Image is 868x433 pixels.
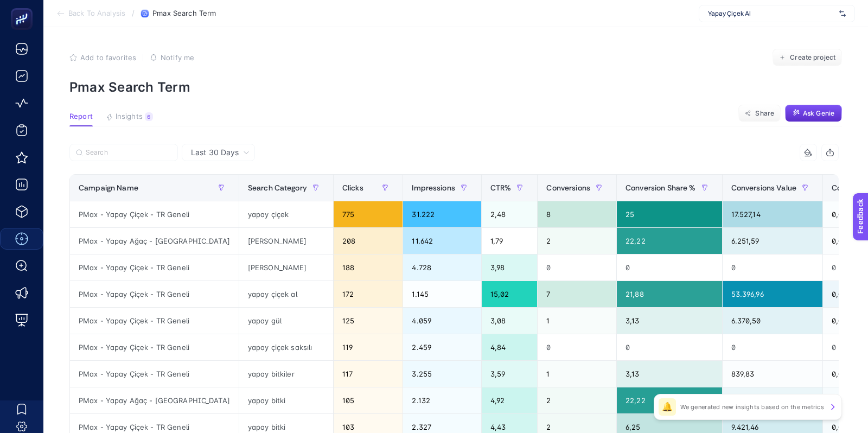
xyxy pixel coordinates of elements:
div: 6.370,50 [723,308,822,334]
span: Insights [116,112,143,121]
div: 4.059 [403,308,481,334]
div: 105 [334,387,403,413]
div: 2 [538,228,616,254]
div: 22,22 [617,387,722,413]
span: Yapay Çiçek Al [708,9,835,18]
div: yapay bitkiler [239,361,333,387]
div: 2 [538,387,616,413]
div: 1 [538,361,616,387]
div: 6 [145,112,153,121]
img: svg%3e [839,8,846,19]
div: [PERSON_NAME] [239,228,333,254]
div: yapay çiçek saksılı [239,334,333,360]
div: yapay bitki [239,387,333,413]
div: 0 [538,254,616,281]
input: Search [86,149,171,157]
span: Impressions [412,183,455,192]
button: Notify me [150,53,194,62]
button: Add to favorites [69,53,136,62]
span: Pmax Search Term [152,9,216,18]
div: PMax - Yapay Çiçek - TR Geneli [70,201,239,227]
div: 22,22 [617,228,722,254]
div: 3,13 [617,308,722,334]
p: Pmax Search Term [69,79,842,95]
div: 1,79 [482,228,538,254]
div: PMax - Yapay Çiçek - TR Geneli [70,361,239,387]
span: Feedback [7,3,41,12]
p: We generated new insights based on the metrics [680,403,824,411]
div: 3,13 [617,361,722,387]
div: 4,84 [482,334,538,360]
button: Ask Genie [785,105,842,122]
span: Back To Analysis [68,9,125,18]
span: Share [755,109,774,118]
div: 3,59 [482,361,538,387]
div: 25 [617,201,722,227]
div: 1 [538,308,616,334]
div: 4.290 [723,387,822,413]
div: 208 [334,228,403,254]
div: 3,98 [482,254,538,281]
div: PMax - Yapay Çiçek - TR Geneli [70,334,239,360]
span: Clicks [342,183,363,192]
div: 0 [617,334,722,360]
span: Report [69,112,93,121]
span: Notify me [161,53,194,62]
div: 4,92 [482,387,538,413]
div: 0 [617,254,722,281]
div: yapay çiçek [239,201,333,227]
div: yapay gül [239,308,333,334]
div: 0 [538,334,616,360]
div: 8 [538,201,616,227]
div: 0 [723,334,822,360]
div: PMax - Yapay Ağaç - [GEOGRAPHIC_DATA] [70,228,239,254]
div: 🔔 [659,398,676,416]
div: [PERSON_NAME] [239,254,333,281]
div: 172 [334,281,403,307]
span: Campaign Name [79,183,138,192]
div: 53.396,96 [723,281,822,307]
div: PMax - Yapay Çiçek - TR Geneli [70,281,239,307]
div: 21,88 [617,281,722,307]
div: 119 [334,334,403,360]
div: 4.728 [403,254,481,281]
div: yapay çiçek al [239,281,333,307]
div: 11.642 [403,228,481,254]
div: 2,48 [482,201,538,227]
div: 839,83 [723,361,822,387]
span: Add to favorites [80,53,136,62]
div: 3,08 [482,308,538,334]
div: 3.255 [403,361,481,387]
div: 15,02 [482,281,538,307]
span: Last 30 Days [191,147,239,158]
div: 1.145 [403,281,481,307]
div: PMax - Yapay Çiçek - TR Geneli [70,308,239,334]
div: 125 [334,308,403,334]
div: 117 [334,361,403,387]
span: Search Category [248,183,307,192]
span: Create project [790,53,835,62]
div: PMax - Yapay Ağaç - [GEOGRAPHIC_DATA] [70,387,239,413]
span: Ask Genie [803,109,834,118]
div: 775 [334,201,403,227]
button: Create project [773,49,842,66]
div: 188 [334,254,403,281]
div: 2.459 [403,334,481,360]
span: / [132,9,135,17]
div: PMax - Yapay Çiçek - TR Geneli [70,254,239,281]
span: Conversions Value [731,183,796,192]
div: 31.222 [403,201,481,227]
div: 17.527,14 [723,201,822,227]
div: 6.251,59 [723,228,822,254]
span: Conversions [546,183,590,192]
div: 2.132 [403,387,481,413]
button: Share [738,105,781,122]
span: Conversion Share % [626,183,696,192]
div: 0 [723,254,822,281]
span: CTR% [490,183,512,192]
div: 7 [538,281,616,307]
